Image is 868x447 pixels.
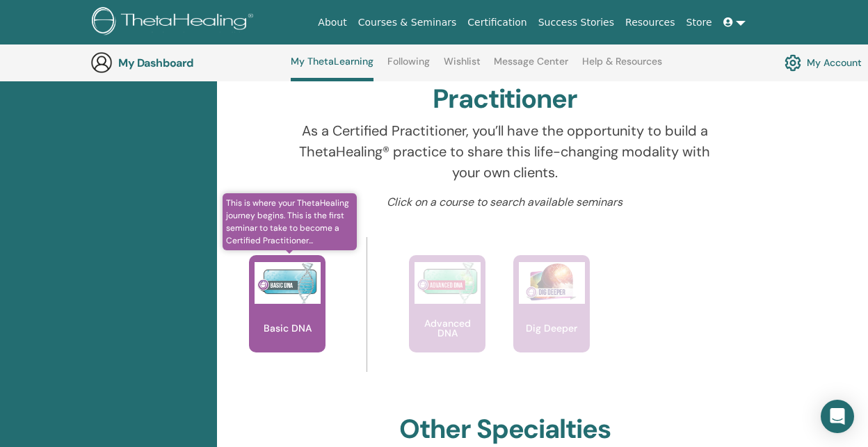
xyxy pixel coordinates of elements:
[353,10,463,35] a: Courses & Seminars
[433,83,578,115] h2: Practitioner
[312,10,352,35] a: About
[90,51,113,74] img: generic-user-icon.jpg
[785,51,862,74] a: My Account
[291,56,373,81] a: My ThetaLearning
[92,7,258,38] img: logo.png
[513,255,590,380] a: Dig Deeper Dig Deeper
[444,56,481,78] a: Wishlist
[620,10,681,35] a: Resources
[399,414,611,446] h2: Other Specialties
[533,10,620,35] a: Success Stories
[821,400,854,433] div: Open Intercom Messenger
[519,262,585,304] img: Dig Deeper
[255,262,321,304] img: Basic DNA
[582,56,662,78] a: Help & Resources
[681,10,718,35] a: Store
[288,194,723,211] p: Click on a course to search available seminars
[387,56,430,78] a: Following
[118,56,257,70] h3: My Dashboard
[520,323,583,333] p: Dig Deeper
[785,51,801,74] img: cog.svg
[409,255,485,380] a: Advanced DNA Advanced DNA
[415,262,481,304] img: Advanced DNA
[223,193,357,250] span: This is where your ThetaHealing journey begins. This is the first seminar to take to become a Cer...
[249,255,325,380] a: This is where your ThetaHealing journey begins. This is the first seminar to take to become a Cer...
[409,318,485,338] p: Advanced DNA
[462,10,532,35] a: Certification
[258,323,317,333] p: Basic DNA
[494,56,568,78] a: Message Center
[288,120,723,183] p: As a Certified Practitioner, you’ll have the opportunity to build a ThetaHealing® practice to sha...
